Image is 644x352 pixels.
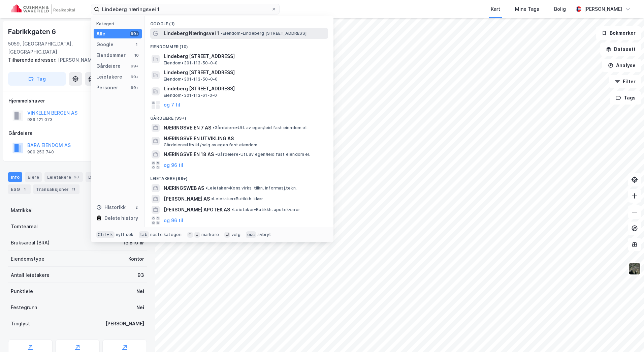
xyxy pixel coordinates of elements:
div: 989 121 073 [27,117,53,122]
span: [PERSON_NAME] APOTEK AS [164,206,230,214]
div: Gårdeiere [8,129,147,137]
div: Eiere [25,172,42,182]
div: Tomteareal [11,223,38,231]
div: 2 [134,205,139,210]
span: NÆRINGSVEIEN 18 AS [164,150,214,158]
img: 9k= [628,262,641,275]
div: Bolig [554,5,566,13]
div: 1 [21,186,28,193]
button: og 96 til [164,161,183,169]
img: cushman-wakefield-realkapital-logo.202ea83816669bd177139c58696a8fa1.svg [11,4,75,14]
div: tab [139,231,149,238]
div: Eiendommer [96,51,126,59]
button: Filter [609,75,641,88]
div: Gårdeiere (99+) [145,110,333,122]
div: Hjemmelshaver [8,97,147,105]
span: Lindeberg [STREET_ADDRESS] [164,68,325,77]
div: Google [96,40,114,49]
button: Tag [8,72,66,86]
button: Datasett [600,42,641,56]
iframe: Chat Widget [610,320,644,352]
div: Nei [136,303,144,312]
div: Kart [491,5,500,13]
span: Lindeberg [STREET_ADDRESS] [164,85,325,93]
div: [PERSON_NAME] [105,320,144,328]
div: Eiendomstype [11,255,44,263]
div: Fabrikkgaten 6 [8,26,57,37]
div: [PERSON_NAME] Vei 4 [8,56,141,64]
span: NÆRINGSVEIEN UTVIKLING AS [164,135,325,143]
span: • [215,152,217,157]
button: Tags [610,91,641,105]
div: 5059, [GEOGRAPHIC_DATA], [GEOGRAPHIC_DATA] [8,40,95,56]
span: • [213,125,215,130]
div: 93 [72,174,80,180]
span: Lindeberg [STREET_ADDRESS] [164,52,325,60]
div: 99+ [130,31,139,36]
div: Kontrollprogram for chat [610,320,644,352]
div: Ctrl + k [96,231,115,238]
div: Historikk [96,203,126,211]
span: Gårdeiere • Utvikl./salg av egen fast eiendom [164,142,258,148]
span: Leietaker • Kons.virks. tilkn. informasj.tekn. [205,185,297,191]
div: Kategori [96,21,142,26]
div: Mine Tags [515,5,539,13]
div: velg [231,232,240,237]
div: 1 [134,42,139,47]
div: markere [201,232,219,237]
button: og 96 til [164,216,183,225]
span: Gårdeiere • Utl. av egen/leid fast eiendom el. [215,152,310,157]
div: Nei [136,287,144,295]
button: Bokmerker [596,26,641,40]
span: • [221,31,223,36]
div: Antall leietakere [11,271,50,279]
span: • [211,196,213,201]
div: 980 253 740 [27,149,54,155]
div: Eiendommer (10) [145,39,333,51]
div: Bruksareal (BRA) [11,239,50,247]
span: Eiendom • 301-113-50-0-0 [164,77,218,82]
div: Matrikkel [11,206,33,214]
div: avbryt [257,232,271,237]
div: esc [246,231,256,238]
div: Delete history [104,214,138,222]
span: NÆRINGSWEB AS [164,184,204,192]
div: 99+ [130,74,139,80]
div: 13 510 ㎡ [123,239,144,247]
div: Datasett [86,172,119,182]
div: nytt søk [116,232,134,237]
div: Tinglyst [11,320,30,328]
div: Transaksjoner [33,184,79,194]
div: Leietakere (99+) [145,171,333,183]
div: Alle [96,30,105,38]
span: NÆRINGSVEIEN 7 AS [164,124,211,132]
div: Personer (99+) [145,226,333,238]
div: Info [8,172,22,182]
button: Analyse [602,59,641,72]
div: neste kategori [150,232,182,237]
span: • [205,185,207,190]
div: 10 [134,53,139,58]
span: Leietaker • Butikkh. klær [211,196,263,202]
span: • [231,207,233,212]
div: Kontor [128,255,144,263]
div: Gårdeiere [96,62,121,70]
div: Personer [96,84,118,92]
div: Leietakere [96,73,122,81]
div: Festegrunn [11,303,37,312]
div: Google (1) [145,16,333,28]
span: [PERSON_NAME] AS [164,195,210,203]
div: 93 [137,271,144,279]
span: Tilhørende adresser: [8,57,58,63]
span: Leietaker • Butikkh. apotekvarer [231,207,300,212]
div: 11 [70,186,77,193]
div: ESG [8,184,31,194]
span: Gårdeiere • Utl. av egen/leid fast eiendom el. [213,125,308,130]
span: Eiendom • Lindeberg [STREET_ADDRESS] [221,31,307,36]
div: Leietakere [44,172,83,182]
button: og 7 til [164,101,180,109]
span: Eiendom • 301-113-61-0-0 [164,93,217,98]
span: Eiendom • 301-113-50-0-0 [164,60,218,66]
input: Søk på adresse, matrikkel, gårdeiere, leietakere eller personer [99,4,271,14]
div: Punktleie [11,287,33,295]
